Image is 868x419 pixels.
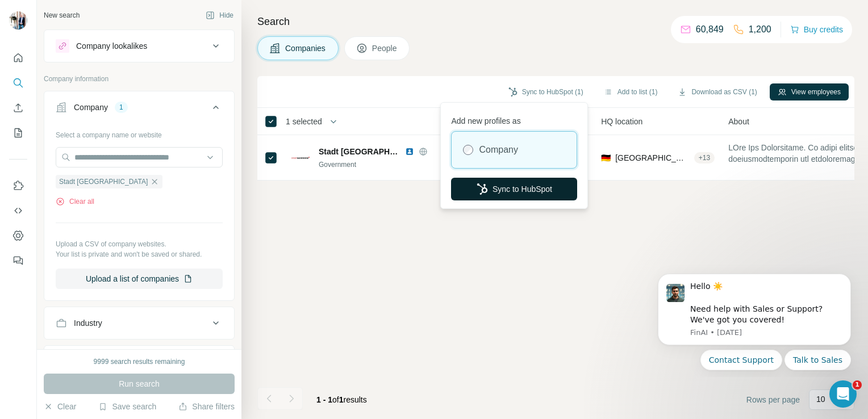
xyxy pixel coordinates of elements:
div: 9999 search results remaining [94,357,185,367]
span: About [728,116,749,127]
button: Sync to HubSpot (1) [500,83,591,100]
p: Your list is private and won't be saved or shared. [56,249,223,259]
iframe: Intercom notifications message [641,264,868,377]
img: Avatar [9,11,27,30]
button: Company1 [44,94,234,125]
div: Company [74,102,108,113]
button: My lists [9,123,27,143]
button: Add to list (1) [596,83,666,100]
span: Rows per page [746,394,800,405]
div: + 13 [694,153,715,163]
span: People [372,43,398,54]
span: Stadt [GEOGRAPHIC_DATA] [59,177,148,187]
button: Use Surfe on LinkedIn [9,175,27,196]
button: Sync to HubSpot [451,178,577,200]
button: Clear all [56,196,94,207]
span: HQ location [601,116,642,127]
p: Add new profiles as [451,111,577,127]
span: Stadt [GEOGRAPHIC_DATA] [319,146,399,157]
span: 🇩🇪 [601,152,611,164]
span: 1 [339,395,344,404]
button: Share filters [178,401,235,412]
div: New search [44,10,80,20]
h4: Search [257,14,854,30]
button: Feedback [9,250,27,271]
label: Company [479,143,518,157]
button: Search [9,73,27,93]
p: 1,200 [749,23,771,36]
button: HQ location [44,348,234,375]
button: Dashboard [9,225,27,246]
button: Company lookalikes [44,32,234,60]
p: 10 [816,393,825,405]
div: 1 [115,102,128,112]
button: Save search [98,401,156,412]
span: results [316,395,367,404]
iframe: Intercom live chat [829,380,857,408]
button: View employees [770,83,849,100]
button: Use Surfe API [9,200,27,221]
button: Industry [44,309,234,337]
span: 1 - 1 [316,395,332,404]
span: 1 selected [286,116,322,127]
span: 1 [853,380,862,389]
span: [GEOGRAPHIC_DATA], [GEOGRAPHIC_DATA] [615,152,690,164]
button: Upload a list of companies [56,269,223,289]
button: Buy credits [790,22,843,37]
p: Company information [44,74,235,84]
span: of [332,395,339,404]
div: Company lookalikes [76,40,147,52]
div: Government [319,160,441,170]
span: Companies [285,43,327,54]
button: Hide [198,7,241,24]
button: Download as CSV (1) [670,83,765,100]
button: Clear [44,401,76,412]
p: Upload a CSV of company websites. [56,239,223,249]
p: 60,849 [696,23,724,36]
div: Select a company name or website [56,125,223,140]
img: Logo of Stadt Mannheim [291,149,310,167]
button: Enrich CSV [9,98,27,118]
button: Quick start [9,48,27,68]
img: LinkedIn logo [405,147,414,156]
div: Industry [74,317,102,329]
